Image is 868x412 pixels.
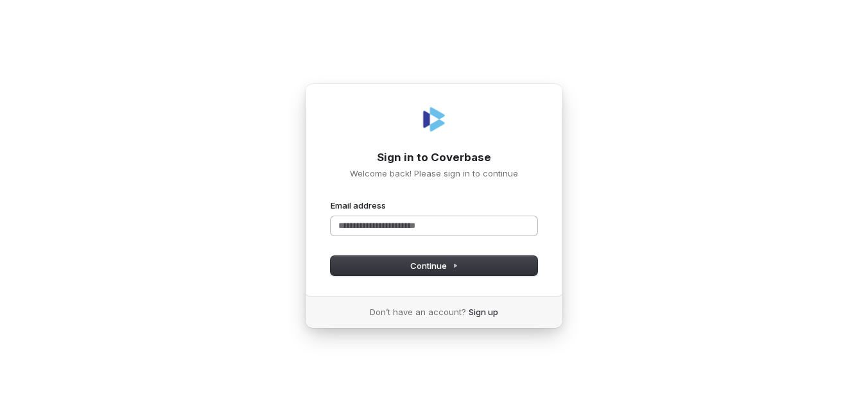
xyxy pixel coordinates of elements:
img: Coverbase [419,104,449,135]
h1: Sign in to Coverbase [331,150,537,166]
button: Continue [331,256,537,275]
span: Continue [410,260,458,271]
label: Email address [331,200,386,211]
p: Welcome back! Please sign in to continue [331,167,537,179]
span: Don’t have an account? [370,306,466,318]
a: Sign up [469,306,498,318]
